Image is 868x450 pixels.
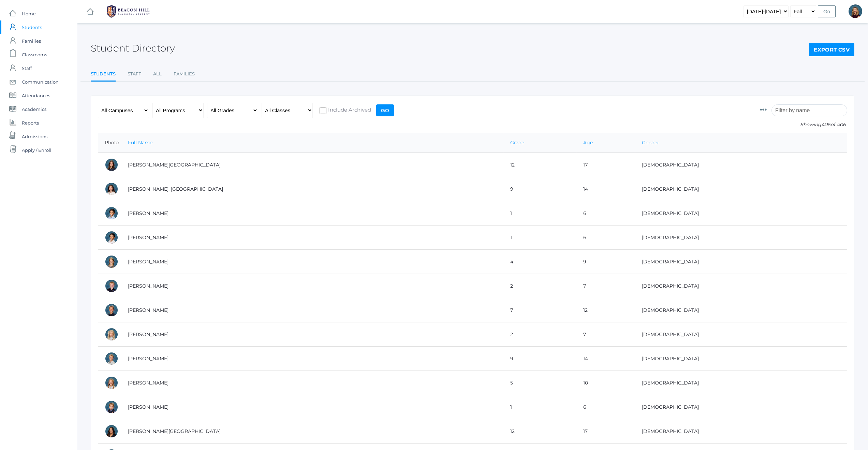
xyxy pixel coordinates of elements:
td: [PERSON_NAME], [GEOGRAPHIC_DATA] [121,177,503,201]
td: 17 [576,419,635,444]
td: 6 [576,201,635,226]
td: 10 [576,371,635,395]
input: Go [818,5,836,17]
td: [DEMOGRAPHIC_DATA] [635,395,847,419]
td: [DEMOGRAPHIC_DATA] [635,153,847,177]
span: Home [22,7,36,20]
td: 1 [503,201,576,226]
input: Include Archived [320,107,326,114]
td: 4 [503,250,576,274]
td: 12 [576,298,635,322]
span: Admissions [22,130,47,143]
div: Amelia Adams [105,255,118,268]
td: 2 [503,274,576,298]
td: [DEMOGRAPHIC_DATA] [635,347,847,371]
span: Include Archived [326,106,371,115]
td: [PERSON_NAME] [121,201,503,226]
span: Reports [22,116,39,130]
td: [DEMOGRAPHIC_DATA] [635,274,847,298]
td: 1 [503,395,576,419]
td: [PERSON_NAME] [121,322,503,347]
a: Age [583,140,593,146]
td: 7 [503,298,576,322]
div: Elle Albanese [105,328,118,341]
span: 406 [821,121,830,128]
td: 1 [503,226,576,250]
td: [PERSON_NAME] [121,395,503,419]
td: [PERSON_NAME] [121,274,503,298]
div: Dominic Abrea [105,206,118,220]
a: Families [174,67,195,81]
div: Lindsay Leeds [849,4,862,18]
span: Attendances [22,89,50,102]
td: [PERSON_NAME] [121,226,503,250]
a: All [153,67,162,81]
td: [DEMOGRAPHIC_DATA] [635,322,847,347]
a: Full Name [128,140,152,146]
td: 12 [503,419,576,444]
a: Grade [510,140,524,146]
div: Jack Adams [105,279,118,293]
td: [DEMOGRAPHIC_DATA] [635,250,847,274]
td: 7 [576,274,635,298]
div: Logan Albanese [105,352,118,365]
td: [DEMOGRAPHIC_DATA] [635,298,847,322]
span: Families [22,34,41,48]
td: 14 [576,347,635,371]
td: 6 [576,395,635,419]
input: Filter by name [771,104,847,116]
td: [DEMOGRAPHIC_DATA] [635,226,847,250]
div: Grayson Abrea [105,231,118,244]
div: Phoenix Abdulla [105,182,118,196]
td: [PERSON_NAME] [121,298,503,322]
span: Classrooms [22,48,47,61]
td: 6 [576,226,635,250]
span: Staff [22,61,32,75]
td: 9 [503,347,576,371]
td: 17 [576,153,635,177]
p: Showing of 406 [760,121,847,128]
td: [DEMOGRAPHIC_DATA] [635,419,847,444]
td: [PERSON_NAME][GEOGRAPHIC_DATA] [121,419,503,444]
a: Students [91,67,116,82]
div: Victoria Arellano [105,424,118,438]
td: [PERSON_NAME] [121,250,503,274]
input: Go [376,104,394,116]
a: Staff [128,67,141,81]
img: 1_BHCALogos-05.png [103,3,154,20]
th: Photo [98,133,121,153]
td: 5 [503,371,576,395]
h2: Student Directory [91,43,175,54]
td: [DEMOGRAPHIC_DATA] [635,371,847,395]
td: [DEMOGRAPHIC_DATA] [635,201,847,226]
div: Charlotte Abdulla [105,158,118,172]
td: [PERSON_NAME] [121,347,503,371]
td: 7 [576,322,635,347]
div: Cole Albanese [105,303,118,317]
td: 9 [576,250,635,274]
span: Communication [22,75,59,89]
a: Export CSV [809,43,854,57]
td: 14 [576,177,635,201]
td: 2 [503,322,576,347]
div: Nolan Alstot [105,400,118,414]
span: Students [22,20,42,34]
td: [PERSON_NAME] [121,371,503,395]
td: 9 [503,177,576,201]
span: Academics [22,102,46,116]
td: [PERSON_NAME][GEOGRAPHIC_DATA] [121,153,503,177]
td: [DEMOGRAPHIC_DATA] [635,177,847,201]
div: Paige Albanese [105,376,118,390]
a: Gender [642,140,659,146]
span: Apply / Enroll [22,143,52,157]
td: 12 [503,153,576,177]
